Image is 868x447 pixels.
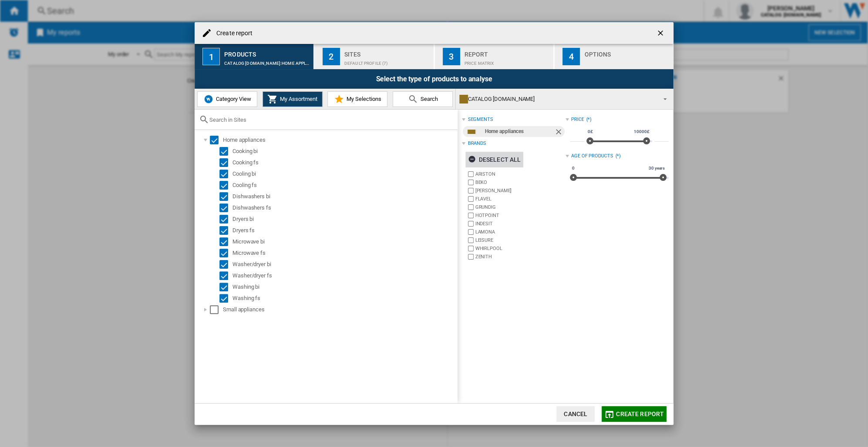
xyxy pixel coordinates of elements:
label: ZENITH [475,254,565,260]
div: 2 [323,48,340,65]
ng-md-icon: Remove [554,127,565,138]
div: Cooling fs [232,181,456,190]
label: HOTPOINT [475,212,565,219]
input: brand.name [468,213,474,218]
div: Select the type of products to analyse [195,69,673,89]
div: 4 [562,48,580,65]
div: Small appliances [223,305,456,314]
button: My Selections [327,91,387,107]
div: Report [464,47,550,57]
md-checkbox: Select [210,136,223,144]
button: Deselect all [465,152,523,167]
span: 0 [571,165,576,172]
div: Dishwashers bi [232,192,456,201]
button: 3 Report Price Matrix [435,44,555,69]
div: Price Matrix [464,57,550,66]
div: Options [584,47,670,57]
button: getI18NText('BUTTONS.CLOSE_DIALOG') [653,24,670,42]
div: Home appliances [484,126,554,137]
div: Washer/dryer bi [232,260,456,269]
span: My Selections [344,96,381,102]
button: Cancel [556,406,595,422]
label: LEISURE [475,237,565,244]
label: ARISTON [475,171,565,177]
label: BEKO [475,179,565,186]
div: Dishwashers fs [232,203,456,212]
div: segments [468,116,493,123]
div: Price [571,116,584,123]
input: Search in Sites [209,117,453,123]
span: 10000£ [632,128,650,135]
md-checkbox: Select [219,215,232,223]
md-checkbox: Select [219,226,232,235]
span: 0£ [586,128,594,135]
input: brand.name [468,221,474,227]
div: Cooking fs [232,158,456,167]
label: [PERSON_NAME] [475,187,565,194]
md-checkbox: Select [219,158,232,167]
span: Create report [616,410,664,417]
md-checkbox: Select [219,260,232,269]
span: 30 years [647,165,666,172]
label: FLAVEL [475,196,565,202]
div: CATALOG [DOMAIN_NAME]:Home appliances [224,57,310,66]
input: brand.name [468,229,474,235]
div: 1 [202,48,220,65]
md-checkbox: Select [219,147,232,156]
input: brand.name [468,188,474,193]
label: LAMONA [475,229,565,235]
md-checkbox: Select [219,203,232,212]
button: 4 Options [555,44,673,69]
div: Dryers fs [232,226,456,235]
input: brand.name [468,246,474,251]
input: brand.name [468,180,474,185]
md-checkbox: Select [219,181,232,190]
input: brand.name [468,254,474,260]
md-checkbox: Select [219,192,232,201]
span: Category View [214,96,251,102]
div: Cooking bi [232,147,456,156]
div: Default profile (7) [344,57,430,66]
md-checkbox: Select [219,170,232,178]
div: Washing bi [232,283,456,291]
span: My Assortment [278,96,317,102]
md-checkbox: Select [219,294,232,303]
div: Brands [468,140,486,147]
button: Create report [602,406,666,422]
button: 2 Sites Default profile (7) [315,44,434,69]
h4: Create report [212,29,252,38]
label: INDESIT [475,220,565,227]
div: Microwave fs [232,249,456,257]
div: Washing fs [232,294,456,303]
button: Search [393,91,453,107]
div: Dryers bi [232,215,456,223]
div: Deselect all [468,152,521,167]
md-checkbox: Select [219,283,232,291]
input: brand.name [468,237,474,243]
div: Sites [344,47,430,57]
span: Search [418,96,438,102]
button: Category View [197,91,257,107]
input: brand.name [468,204,474,210]
md-checkbox: Select [210,305,223,314]
md-checkbox: Select [219,249,232,257]
label: GRUNDIG [475,204,565,210]
div: Age of products [571,153,613,160]
md-checkbox: Select [219,237,232,246]
div: 3 [443,48,460,65]
ng-md-icon: getI18NText('BUTTONS.CLOSE_DIALOG') [656,29,666,39]
div: Products [224,47,310,57]
div: Microwave bi [232,237,456,246]
img: wiser-icon-blue.png [203,94,214,104]
button: My Assortment [262,91,323,107]
input: brand.name [468,196,474,202]
div: CATALOG [DOMAIN_NAME] [459,93,656,105]
label: WHIRLPOOL [475,245,565,252]
input: brand.name [468,171,474,177]
div: Home appliances [223,136,456,144]
button: 1 Products CATALOG [DOMAIN_NAME]:Home appliances [195,44,314,69]
div: Cooling bi [232,170,456,178]
md-checkbox: Select [219,271,232,280]
div: Washer/dryer fs [232,271,456,280]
